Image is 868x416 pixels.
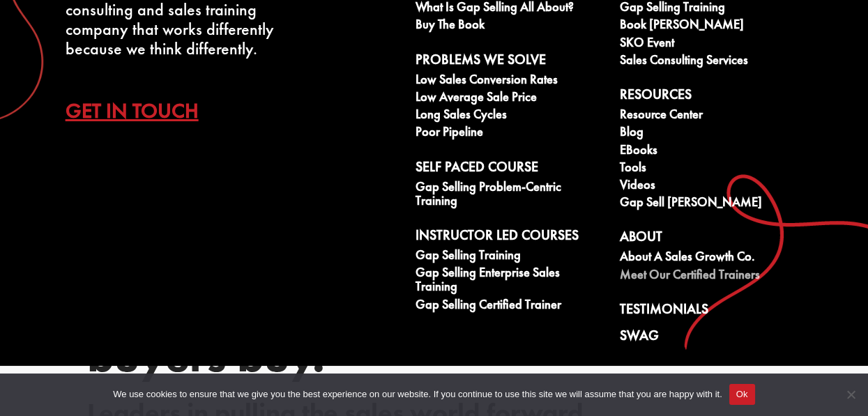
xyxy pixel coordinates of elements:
[620,17,809,35] a: Book [PERSON_NAME]
[620,178,809,195] a: Videos
[113,387,722,401] span: We use cookies to ensure that we give you the best experience on our website. If you continue to ...
[620,160,809,178] a: Tools
[416,180,604,211] a: Gap Selling Problem-Centric Training
[620,36,809,53] a: SKO Event
[620,86,809,107] a: Resources
[620,301,809,322] a: Testimonials
[620,195,809,213] a: Gap Sell [PERSON_NAME]
[416,90,604,107] a: Low Average Sale Price
[416,248,604,265] a: Gap Selling Training
[620,107,809,125] a: Resource Center
[416,227,604,248] a: Instructor Led Courses
[416,52,604,72] a: Problems We Solve
[620,268,809,285] a: Meet our Certified Trainers
[620,229,809,249] a: About
[620,125,809,142] a: Blog
[844,387,858,401] span: No
[416,125,604,142] a: Poor Pipeline
[729,384,755,405] button: Ok
[416,107,604,125] a: Long Sales Cycles
[416,17,604,35] a: Buy The Book
[416,159,604,180] a: Self Paced Course
[416,72,604,90] a: Low Sales Conversion Rates
[620,53,809,70] a: Sales Consulting Services
[416,298,604,315] a: Gap Selling Certified Trainer
[66,86,220,135] a: Get In Touch
[620,249,809,267] a: About A Sales Growth Co.
[620,143,809,160] a: eBooks
[620,328,809,348] a: Swag
[416,265,604,297] a: Gap Selling Enterprise Sales Training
